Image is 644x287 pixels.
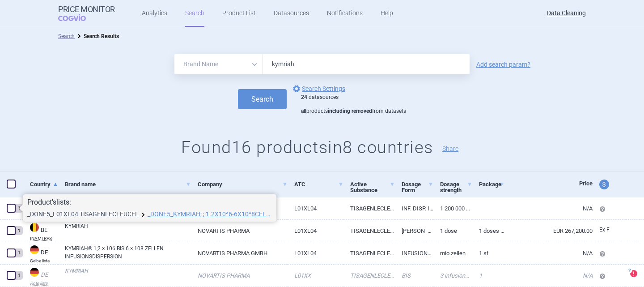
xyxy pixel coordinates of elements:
a: NOVARTIS PHARMA [191,265,288,287]
div: 1 [15,204,23,213]
a: DEDEGelbe liste [23,244,58,263]
strong: 24 [301,94,307,100]
a: N/A [504,242,593,264]
a: Active Substance [350,173,395,201]
a: EUR 267,200.00 [504,220,593,242]
a: Company [198,173,288,195]
abbr: INAMI RPS — National Institute for Health Disability Insurance, Belgium. Programme web - Médicame... [30,236,58,241]
a: L01XL04 [288,197,343,219]
a: INF. DISP. I.V. [ZAK] [395,197,433,219]
a: DEDERote liste [23,267,58,286]
img: Belgium [30,223,39,232]
a: 1 [472,265,504,287]
strong: all [301,108,306,114]
abbr: Gelbe liste — Gelbe Liste online database by Medizinische Medien Informations GmbH (MMI), Germany [30,259,58,263]
a: ? [630,270,641,277]
a: KYMRIAH [65,267,191,283]
a: _DONE5_L01XL04 TISAGENLECLEUCEL [27,211,139,217]
div: 1 [15,226,23,235]
a: Country [30,173,58,195]
span: ? [627,268,632,274]
a: Search Settings [291,83,345,94]
span: Ex-factory price [599,227,610,233]
a: Price MonitorCOGVIO [58,5,115,22]
img: Germany [30,268,39,277]
a: ATC [294,173,343,195]
a: L01XX [288,265,343,287]
a: TISAGENLECLEUCEL [343,265,395,287]
a: Add search param? [476,61,530,68]
div: datasources products from datasets [301,94,406,115]
a: INFUSIONSDISPERSION [395,242,433,264]
button: Share [442,146,458,152]
a: TISAGENLECLEUCEL [343,242,395,264]
a: Dosage strength [440,173,472,201]
strong: Price Monitor [58,5,115,14]
a: Package [479,173,504,195]
strong: Product's lists: [27,198,71,206]
a: N/A [504,265,593,287]
div: 1 [15,271,23,280]
a: KYMRIAH® 1,2 × 106 BIS 6 × 108 ZELLEN INFUSIONSDISPERSION [65,244,191,261]
a: Ex-F [593,223,626,237]
strong: Search Results [84,33,119,39]
a: Dosage Form [402,173,433,201]
a: BEBEINAMI RPS [23,222,58,241]
a: NOVARTIS PHARMA [191,220,288,242]
a: BIS [395,265,433,287]
abbr: Rote liste — Rote liste database by the Federal Association of the Pharmaceutical Industry, Germany. [30,281,58,286]
a: TISAGENLECLEUCEL [343,220,395,242]
span: COGVIO [58,14,98,21]
a: 1 200 000 à 600 000 000 cellen [433,197,472,219]
a: TISAGENLECLEUCEL [343,197,395,219]
strong: including removed [328,108,372,114]
a: L01XL04 [288,220,343,242]
a: 1 ST [472,242,504,264]
a: N/A [504,197,593,219]
a: 3 Infusionsbeutel mit 1,2×10⁶ bis 6×10⁸ Zellen [433,265,472,287]
a: Search [58,33,75,39]
span: Price [579,180,593,187]
a: Mio.Zellen [433,242,472,264]
a: 1 dose [433,220,472,242]
a: L01XL04 [288,242,343,264]
img: Germany [30,245,39,254]
a: NOVARTIS PHARMA GMBH [191,242,288,264]
a: KYMRIAH [65,222,191,238]
a: [PERSON_NAME] [395,220,433,242]
a: 1 doses dispersion pour perfusion, 1 dose [472,220,504,242]
button: Search [238,89,287,109]
li: Search Results [75,32,119,41]
a: Brand name [65,173,191,195]
a: _DONE5_KYMRIAH; ; 1.2X10^6-6X10^8CELLS; 1-3BAG(10-50ML); INF DIS; BAG |EU/1/18/1297/001 [148,211,273,217]
li: Search [58,32,75,41]
div: 1 [15,248,23,257]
